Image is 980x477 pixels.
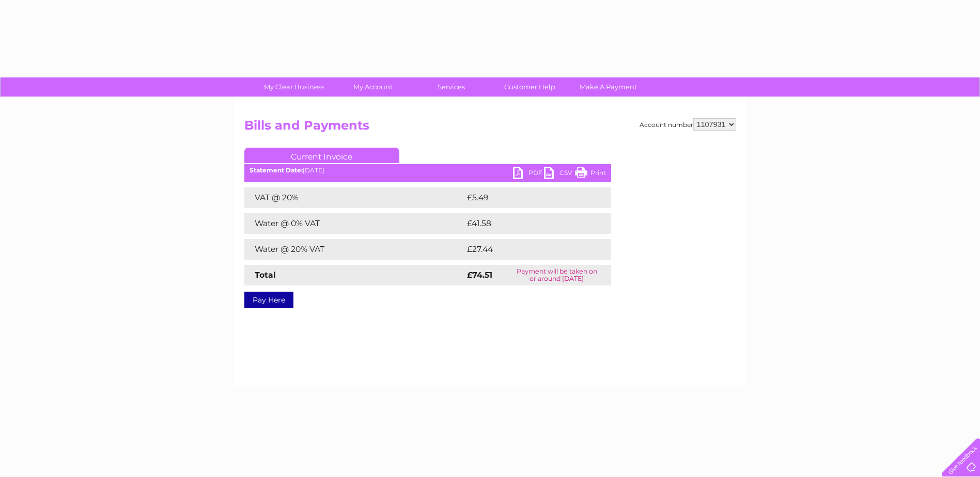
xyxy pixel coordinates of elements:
[244,118,736,138] h2: Bills and Payments
[244,239,464,260] td: Water @ 20% VAT
[544,167,575,182] a: CSV
[575,167,606,182] a: Print
[244,187,464,208] td: VAT @ 20%
[250,166,303,174] b: Statement Date:
[487,77,572,97] a: Customer Help
[409,77,494,97] a: Services
[244,213,464,234] td: Water @ 0% VAT
[244,148,399,163] a: Current Invoice
[244,292,293,308] a: Pay Here
[252,77,337,97] a: My Clear Business
[640,118,736,131] div: Account number
[464,239,590,260] td: £27.44
[513,167,544,182] a: PDF
[255,270,276,280] strong: Total
[566,77,651,97] a: Make A Payment
[464,187,587,208] td: £5.49
[467,270,492,280] strong: £74.51
[244,167,611,174] div: [DATE]
[330,77,415,97] a: My Account
[503,265,611,285] td: Payment will be taken on or around [DATE]
[464,213,589,234] td: £41.58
